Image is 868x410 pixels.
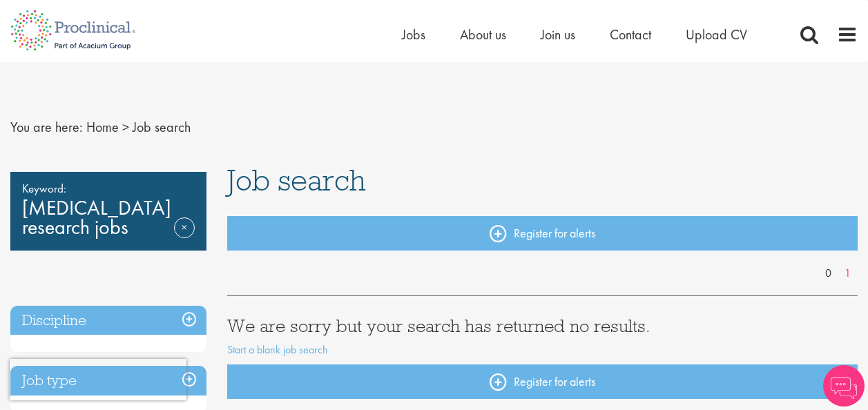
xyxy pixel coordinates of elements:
[460,26,506,43] a: About us
[227,364,858,399] a: Register for alerts
[10,359,186,400] iframe: reCAPTCHA
[838,266,858,282] a: 1
[227,317,858,335] h3: We are sorry but your search has returned no results.
[610,26,651,43] a: Contact
[133,118,191,136] span: Job search
[686,26,747,43] a: Upload CV
[402,26,425,43] a: Jobs
[227,342,328,357] a: Start a blank job search
[818,266,838,282] a: 0
[227,216,858,251] a: Register for alerts
[227,162,366,199] span: Job search
[541,26,575,43] a: Join us
[174,217,195,257] a: Remove
[10,306,206,335] h3: Discipline
[10,118,83,136] span: You are here:
[823,365,865,407] img: Chatbot
[10,172,206,251] div: [MEDICAL_DATA] research jobs
[122,118,129,136] span: >
[86,118,119,136] a: breadcrumb link
[22,179,195,198] span: Keyword:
